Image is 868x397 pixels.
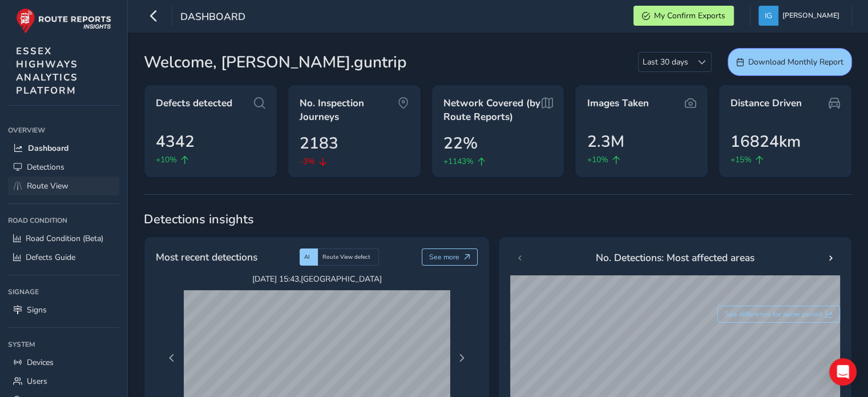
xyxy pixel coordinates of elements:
span: Defects Guide [26,252,75,263]
span: Dashboard [28,143,68,154]
button: Next Page [454,350,470,366]
span: +10% [587,154,608,166]
span: Users [27,376,47,387]
span: Route View defect [322,253,370,261]
button: See more [422,248,478,266]
span: 2183 [300,131,338,155]
div: Route View defect [318,248,379,266]
span: AI [304,253,310,261]
span: Distance Driven [730,97,802,110]
span: +1143% [443,155,474,167]
span: 22% [443,131,478,155]
span: [DATE] 15:43 , [GEOGRAPHIC_DATA] [184,274,450,284]
span: My Confirm Exports [654,10,725,21]
a: Dashboard [8,139,119,158]
img: rr logo [16,8,111,34]
span: Detections [27,162,64,173]
span: Signs [27,304,47,315]
span: See more [429,252,459,262]
span: Images Taken [587,97,648,110]
span: Welcome, [PERSON_NAME].guntrip [144,50,407,74]
span: Most recent detections [156,250,257,264]
a: Signs [8,300,119,319]
span: +10% [156,154,177,166]
img: diamond-layout [758,6,778,26]
span: Route View [27,181,68,191]
a: Detections [8,158,119,177]
span: 16824km [730,130,801,154]
span: [PERSON_NAME] [782,6,839,26]
div: Overview [8,122,119,139]
a: Road Condition (Beta) [8,229,119,248]
span: Defects detected [156,97,232,110]
button: Previous Page [164,350,180,366]
button: See difference for same period [717,306,841,323]
span: Network Covered (by Route Reports) [443,97,542,123]
span: No. Inspection Journeys [300,97,398,123]
span: Dashboard [180,10,245,26]
div: Signage [8,283,119,300]
a: Route View [8,177,119,195]
span: -3% [300,155,315,167]
span: Detections insights [144,211,852,228]
a: Users [8,372,119,391]
button: [PERSON_NAME] [758,6,843,26]
span: Road Condition (Beta) [26,233,103,244]
div: AI [300,248,318,266]
span: ESSEX HIGHWAYS ANALYTICS PLATFORM [16,45,78,97]
button: My Confirm Exports [633,6,734,26]
a: Defects Guide [8,248,119,267]
span: 4342 [156,130,195,154]
a: Devices [8,353,119,372]
span: Last 30 days [639,53,692,71]
span: No. Detections: Most affected areas [596,250,754,265]
div: Road Condition [8,212,119,229]
span: Download Monthly Report [748,57,843,67]
span: 2.3M [587,130,624,154]
span: +15% [730,154,752,166]
span: See difference for same period [725,310,822,319]
button: Download Monthly Report [728,48,852,76]
div: System [8,336,119,353]
div: Open Intercom Messenger [829,358,857,386]
span: Devices [27,357,54,368]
